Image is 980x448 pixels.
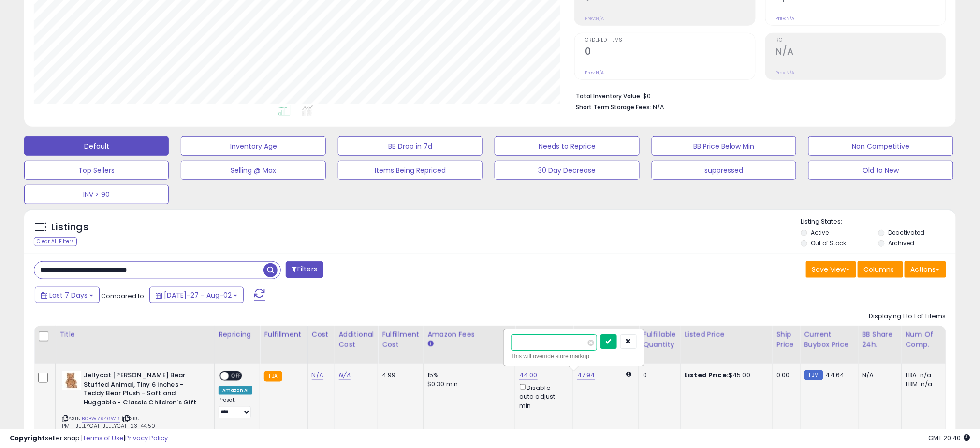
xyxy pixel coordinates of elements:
[338,136,483,156] button: BB Drop in 7d
[10,433,45,443] strong: Copyright
[811,239,847,247] label: Out of Stock
[84,371,201,409] b: Jellycat [PERSON_NAME] Bear Stuffed Animal, Tiny 6 inches - Teddy Bear Plush - Soft and Huggable ...
[59,329,210,340] div: Title
[653,103,664,112] span: N/A
[585,46,755,59] h2: 0
[585,15,604,21] small: Prev: N/A
[804,329,854,350] div: Current Buybox Price
[888,239,914,247] label: Archived
[62,371,81,390] img: 51K2d0Zwb+L._SL40_.jpg
[906,329,941,350] div: Num of Comp.
[82,415,120,423] a: B0BW7946W6
[181,161,325,180] button: Selling @ Max
[808,136,953,156] button: Non Competitive
[24,185,169,204] button: INV > 90
[62,415,155,429] span: | SKU: PMT_JELLYCAT_JELLYCAT_23_44.50
[51,221,88,234] h5: Listings
[776,38,946,43] span: ROI
[863,329,898,350] div: BB Share 24h.
[49,290,88,300] span: Last 7 Days
[776,329,796,350] div: Ship Price
[34,237,77,246] div: Clear All Filters
[382,329,419,350] div: Fulfillment Cost
[181,136,325,156] button: Inventory Age
[339,371,351,380] a: N/A
[576,103,651,111] b: Short Term Storage Fees:
[125,433,168,443] a: Privacy Policy
[806,261,856,278] button: Save View
[427,380,508,388] div: $0.30 min
[495,136,639,156] button: Needs to Reprice
[776,15,795,21] small: Prev: N/A
[312,329,331,340] div: Cost
[164,290,232,300] span: [DATE]-27 - Aug-02
[83,433,124,443] a: Terms of Use
[685,329,768,340] div: Listed Price
[643,329,676,350] div: Fulfillable Quantity
[652,136,796,156] button: BB Price Below Min
[905,261,946,278] button: Actions
[888,228,924,237] label: Deactivated
[35,287,100,303] button: Last 7 Days
[519,382,566,410] div: Disable auto adjust min
[519,371,538,380] a: 44.00
[576,92,642,100] b: Total Inventory Value:
[511,351,637,361] div: This will override store markup
[685,371,729,380] b: Listed Price:
[495,161,639,180] button: 30 Day Decrease
[312,371,323,380] a: N/A
[869,312,946,321] div: Displaying 1 to 1 of 1 items
[339,329,374,350] div: Additional Cost
[652,161,796,180] button: suppressed
[264,329,303,340] div: Fulfillment
[149,287,244,303] button: [DATE]-27 - Aug-02
[864,265,894,274] span: Columns
[643,371,673,380] div: 0
[585,38,755,43] span: Ordered Items
[906,371,938,380] div: FBA: n/a
[776,371,792,380] div: 0.00
[826,371,845,380] span: 44.64
[576,90,939,101] li: $0
[338,161,483,180] button: Items Being Repriced
[219,386,252,395] div: Amazon AI
[685,371,765,380] div: $45.00
[776,46,946,59] h2: N/A
[219,329,256,340] div: Repricing
[626,371,631,377] i: Calculated using Dynamic Max Price.
[24,136,169,156] button: Default
[382,371,416,380] div: 4.99
[229,372,244,380] span: OFF
[929,433,970,443] span: 2025-08-10 20:40 GMT
[219,397,252,418] div: Preset:
[286,261,323,278] button: Filters
[808,161,953,180] button: Old to New
[427,371,508,380] div: 15%
[577,371,595,380] a: 47.94
[804,370,823,380] small: FBM
[863,371,894,380] div: N/A
[10,434,168,443] div: seller snap | |
[811,228,829,237] label: Active
[801,217,956,226] p: Listing States:
[427,340,433,348] small: Amazon Fees.
[101,291,146,300] span: Compared to:
[858,261,903,278] button: Columns
[585,70,604,75] small: Prev: N/A
[24,161,169,180] button: Top Sellers
[427,329,511,340] div: Amazon Fees
[906,380,938,388] div: FBM: n/a
[776,70,795,75] small: Prev: N/A
[264,371,282,382] small: FBA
